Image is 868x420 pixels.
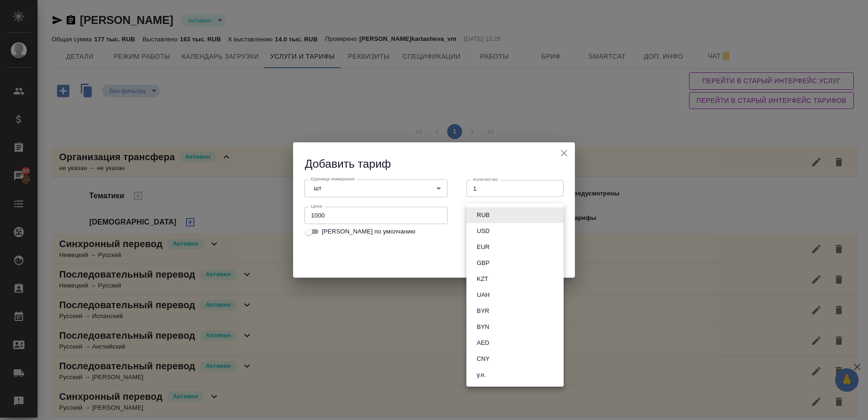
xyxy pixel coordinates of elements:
button: у.е. [474,370,489,380]
button: UAH [474,290,492,300]
button: EUR [474,242,492,252]
button: USD [474,226,492,236]
button: BYR [474,306,492,316]
button: RUB [474,210,492,220]
button: KZT [474,274,491,284]
button: CNY [474,354,492,364]
button: AED [474,338,492,348]
button: GBP [474,258,492,268]
button: BYN [474,322,492,332]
